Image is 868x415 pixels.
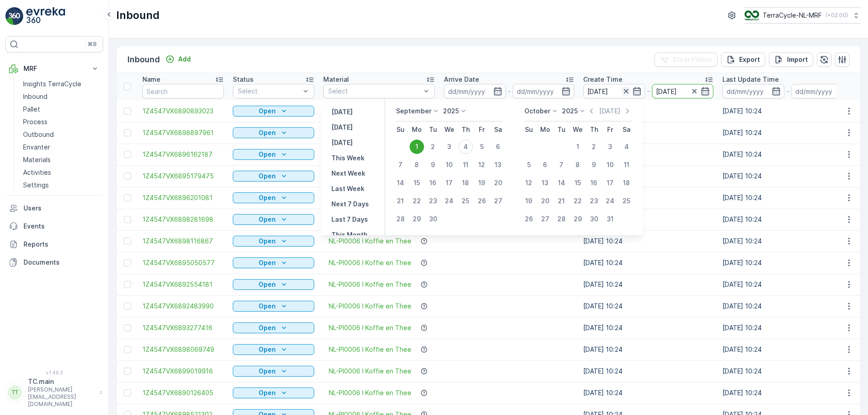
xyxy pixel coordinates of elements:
[444,75,479,84] p: Arrive Date
[458,158,473,172] div: 11
[410,194,424,208] div: 22
[259,107,276,116] p: Open
[142,128,224,137] a: 1Z4547VX6898897961
[323,75,349,84] p: Material
[19,179,103,191] a: Settings
[24,258,99,267] p: Documents
[142,345,224,354] a: 1Z4547VX6898069749
[142,302,224,311] span: 1Z4547VX6892483990
[329,388,411,397] a: NL-PI0006 I Koffie en Thee
[652,84,714,98] input: dd/mm/yyyy
[718,382,857,404] td: [DATE] 10:24
[603,176,618,190] div: 17
[259,215,276,224] p: Open
[491,158,505,172] div: 13
[23,181,49,190] p: Settings
[571,140,585,154] div: 1
[579,144,718,165] td: [DATE] 10:24
[331,154,364,163] p: This Week
[393,158,408,172] div: 7
[124,346,131,353] div: Toggle Row Selected
[233,192,314,203] button: Open
[331,200,369,209] p: Next 7 Days
[521,121,537,138] th: Sunday
[763,11,822,20] p: TerraCycle-NL-MRF
[24,204,99,213] p: Users
[571,194,585,208] div: 22
[28,377,95,386] p: TC.main
[393,194,408,208] div: 21
[233,127,314,138] button: Open
[329,367,411,376] a: NL-PI0006 I Koffie en Thee
[328,168,369,179] button: Next Week
[329,323,411,332] a: NL-PI0006 I Koffie en Thee
[124,281,131,288] div: Toggle Row Selected
[579,252,718,274] td: [DATE] 10:24
[619,158,634,172] div: 11
[329,280,411,289] span: NL-PI0006 I Koffie en Thee
[233,171,314,182] button: Open
[538,176,552,190] div: 13
[5,217,103,235] a: Events
[587,212,601,226] div: 30
[718,122,857,144] td: [DATE] 10:24
[259,258,276,267] p: Open
[24,64,85,73] p: MRF
[603,140,618,154] div: 3
[787,55,808,64] p: Import
[23,92,47,101] p: Inbound
[602,121,618,138] th: Friday
[19,166,103,179] a: Activities
[718,230,857,252] td: [DATE] 10:24
[5,60,103,78] button: MRF
[553,121,570,138] th: Tuesday
[441,121,458,138] th: Wednesday
[603,212,618,226] div: 31
[579,230,718,252] td: [DATE] 10:24
[579,100,718,122] td: [DATE] 10:24
[259,388,276,397] p: Open
[259,345,276,354] p: Open
[474,121,490,138] th: Friday
[826,12,848,19] p: ( +02:00 )
[554,194,569,208] div: 21
[425,121,441,138] th: Tuesday
[19,78,103,90] a: Insights TerraCycle
[124,216,131,223] div: Toggle Row Selected
[142,280,224,289] a: 1Z4547VX6892554181
[5,377,103,408] button: TTTC.main[PERSON_NAME][EMAIL_ADDRESS][DOMAIN_NAME]
[718,295,857,317] td: [DATE] 10:24
[444,84,506,98] input: dd/mm/yyyy
[238,87,300,96] p: Select
[718,339,857,360] td: [DATE] 10:24
[328,199,373,210] button: Next 7 Days
[490,121,506,138] th: Saturday
[331,169,365,178] p: Next Week
[443,107,459,116] p: 2025
[583,75,623,84] p: Create Time
[426,194,440,208] div: 23
[259,172,276,181] p: Open
[739,55,760,64] p: Export
[426,176,440,190] div: 16
[26,7,65,25] img: logo_light-DOdMpM7g.png
[124,107,131,115] div: Toggle Row Selected
[142,215,224,224] a: 1Z4547VX6898281698
[233,214,314,225] button: Open
[475,158,489,172] div: 12
[458,194,473,208] div: 25
[142,388,224,397] a: 1Z4547VX6890126405
[475,176,489,190] div: 19
[410,140,424,154] div: 1
[475,194,489,208] div: 26
[769,52,813,67] button: Import
[259,128,276,137] p: Open
[718,360,857,382] td: [DATE] 10:24
[522,194,536,208] div: 19
[23,105,40,114] p: Pallet
[142,258,224,267] a: 1Z4547VX6895050577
